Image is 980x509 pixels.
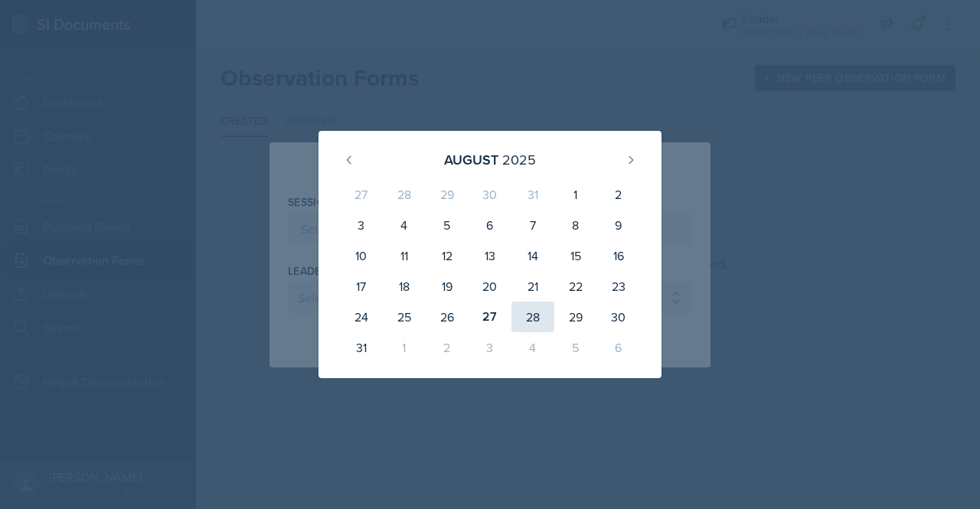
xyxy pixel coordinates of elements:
div: 19 [426,271,469,302]
div: 13 [469,240,511,271]
div: 2025 [502,149,536,170]
div: 2 [597,179,640,210]
div: 27 [469,302,511,332]
div: 4 [511,332,554,363]
div: 16 [597,240,640,271]
div: 3 [340,210,383,240]
div: 31 [340,332,383,363]
div: 6 [469,210,511,240]
div: 22 [554,271,597,302]
div: August [444,149,498,170]
div: 3 [469,332,511,363]
div: 29 [426,179,469,210]
div: 1 [383,332,426,363]
div: 17 [340,271,383,302]
div: 2 [426,332,469,363]
div: 10 [340,240,383,271]
div: 23 [597,271,640,302]
div: 28 [383,179,426,210]
div: 30 [597,302,640,332]
div: 4 [383,210,426,240]
div: 31 [511,179,554,210]
div: 5 [554,332,597,363]
div: 21 [511,271,554,302]
div: 14 [511,240,554,271]
div: 24 [340,302,383,332]
div: 6 [597,332,640,363]
div: 7 [511,210,554,240]
div: 30 [469,179,511,210]
div: 8 [554,210,597,240]
div: 28 [511,302,554,332]
div: 9 [597,210,640,240]
div: 5 [426,210,469,240]
div: 27 [340,179,383,210]
div: 25 [383,302,426,332]
div: 18 [383,271,426,302]
div: 1 [554,179,597,210]
div: 12 [426,240,469,271]
div: 15 [554,240,597,271]
div: 29 [554,302,597,332]
div: 11 [383,240,426,271]
div: 20 [469,271,511,302]
div: 26 [426,302,469,332]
